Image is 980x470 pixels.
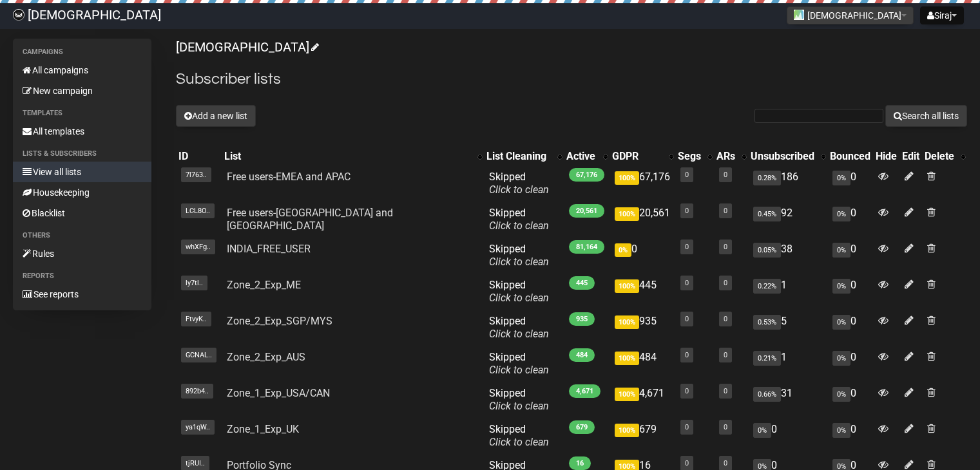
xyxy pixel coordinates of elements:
[181,384,213,399] span: 892b4..
[13,106,151,121] li: Templates
[227,171,351,183] a: Free users-EMEA and APAC
[830,150,870,163] div: Bounced
[13,243,151,264] a: Rules
[685,171,689,179] a: 0
[569,240,604,254] span: 81,164
[748,238,827,274] td: 38
[486,150,551,163] div: List Cleaning
[489,256,549,268] a: Click to clean
[564,147,610,165] th: Active: No sort applied, activate to apply an ascending sort
[827,310,873,346] td: 0
[610,165,675,202] td: 67,176
[610,202,675,238] td: 20,561
[489,328,549,340] a: Click to clean
[569,420,595,434] span: 679
[685,207,689,215] a: 0
[176,68,967,91] h2: Subscriber lists
[227,423,299,435] a: Zone_1_Exp_UK
[13,121,151,142] a: All templates
[675,147,714,165] th: Segs: No sort applied, activate to apply an ascending sort
[832,243,850,258] span: 0%
[176,105,256,127] button: Add a new list
[615,424,639,437] span: 100%
[827,165,873,202] td: 0
[615,207,639,221] span: 100%
[181,167,211,182] span: 7l763..
[724,207,727,215] a: 0
[489,243,549,268] span: Skipped
[787,6,914,24] button: [DEMOGRAPHIC_DATA]
[876,150,897,163] div: Hide
[724,315,727,323] a: 0
[13,44,151,60] li: Campaigns
[489,207,549,232] span: Skipped
[615,315,639,329] span: 100%
[899,147,922,165] th: Edit: No sort applied, sorting is disabled
[181,420,215,435] span: ya1qW..
[794,10,804,20] img: 1.jpg
[569,168,604,182] span: 67,176
[748,202,827,238] td: 92
[610,274,675,310] td: 445
[685,351,689,359] a: 0
[827,274,873,310] td: 0
[827,202,873,238] td: 0
[615,352,639,365] span: 100%
[569,348,595,362] span: 484
[615,171,639,185] span: 100%
[610,418,675,454] td: 679
[753,171,781,185] span: 0.28%
[178,150,219,163] div: ID
[748,274,827,310] td: 1
[489,351,549,376] span: Skipped
[685,243,689,251] a: 0
[13,80,151,101] a: New campaign
[925,150,954,163] div: Delete
[724,171,727,179] a: 0
[724,459,727,467] a: 0
[489,279,549,304] span: Skipped
[489,387,549,412] span: Skipped
[922,147,967,165] th: Delete: No sort applied, activate to apply an ascending sort
[885,105,967,127] button: Search all lists
[489,171,549,196] span: Skipped
[685,459,689,467] a: 0
[748,382,827,418] td: 31
[489,423,549,448] span: Skipped
[569,312,595,326] span: 935
[724,279,727,287] a: 0
[753,243,781,258] span: 0.05%
[827,346,873,382] td: 0
[227,243,311,255] a: INDIA_FREE_USER
[181,240,215,254] span: whXFg..
[489,183,549,196] a: Click to clean
[615,279,639,293] span: 100%
[569,204,604,218] span: 20,561
[13,228,151,243] li: Others
[753,207,781,221] span: 0.45%
[484,147,564,165] th: List Cleaning: No sort applied, activate to apply an ascending sort
[832,351,850,366] span: 0%
[566,150,597,163] div: Active
[13,60,151,80] a: All campaigns
[724,423,727,431] a: 0
[489,220,549,232] a: Click to clean
[610,147,675,165] th: GDPR: No sort applied, activate to apply an ascending sort
[827,418,873,454] td: 0
[873,147,899,165] th: Hide: No sort applied, sorting is disabled
[685,315,689,323] a: 0
[489,400,549,412] a: Click to clean
[569,384,600,398] span: 4,671
[751,150,814,163] div: Unsubscribed
[227,315,332,327] a: Zone_2_Exp_SGP/MYS
[920,6,964,24] button: Siraj
[827,382,873,418] td: 0
[610,346,675,382] td: 484
[827,238,873,274] td: 0
[489,436,549,448] a: Click to clean
[832,315,850,330] span: 0%
[224,150,471,163] div: List
[902,150,919,163] div: Edit
[748,147,827,165] th: Unsubscribed: No sort applied, activate to apply an ascending sort
[489,315,549,340] span: Skipped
